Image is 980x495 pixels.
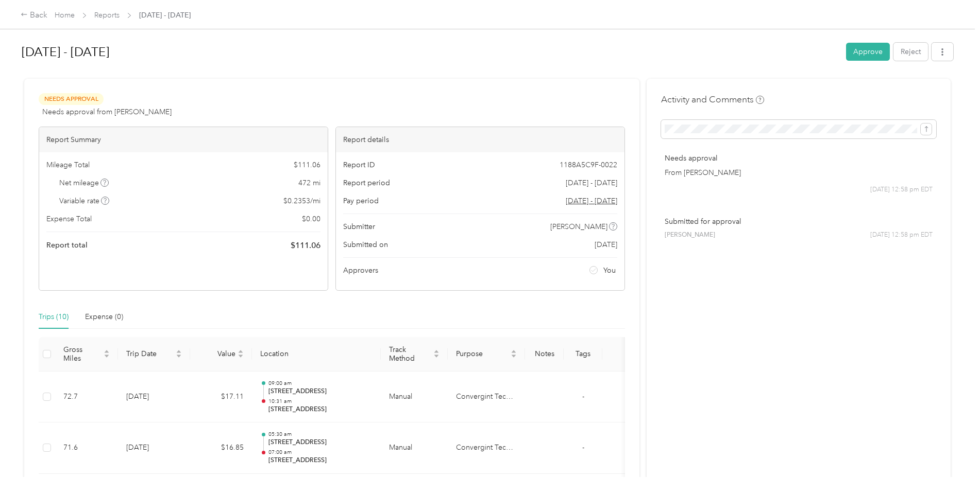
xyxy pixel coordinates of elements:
[302,214,320,224] span: $ 0.00
[665,153,933,164] p: Needs approval
[176,353,182,359] span: caret-down
[665,216,933,227] p: Submitted for approval
[893,43,928,61] button: Reject
[525,337,564,372] th: Notes
[661,93,764,106] h4: Activity and Comments
[343,265,378,276] span: Approvers
[550,221,607,232] span: [PERSON_NAME]
[665,167,933,178] p: From [PERSON_NAME]
[846,43,890,61] button: Approve
[55,11,75,20] a: Home
[55,372,118,423] td: 72.7
[94,11,120,20] a: Reports
[870,185,933,195] span: [DATE] 12:58 pm EDT
[566,196,617,206] span: Go to pay period
[343,239,388,250] span: Submitted on
[59,196,110,206] span: Variable rate
[238,353,244,359] span: caret-down
[268,449,373,456] p: 07:00 am
[298,178,320,188] span: 472 mi
[118,372,190,423] td: [DATE]
[448,337,525,372] th: Purpose
[198,349,235,358] span: Value
[603,265,616,276] span: You
[381,422,448,474] td: Manual
[922,437,980,495] iframe: Everlance-gr Chat Button Frame
[511,348,517,355] span: caret-up
[55,422,118,474] td: 71.6
[59,178,109,188] span: Net mileage
[595,239,617,250] span: [DATE]
[104,353,110,359] span: caret-down
[389,345,431,363] span: Track Method
[566,178,617,188] span: [DATE] - [DATE]
[343,221,375,232] span: Submitter
[343,196,379,206] span: Pay period
[291,239,320,252] span: $ 111.06
[560,160,617,170] span: 1188A5C9F-0022
[870,231,933,240] span: [DATE] 12:58 pm EDT
[104,348,110,355] span: caret-up
[268,438,373,447] p: [STREET_ADDRESS]
[126,349,174,358] span: Trip Date
[63,345,102,363] span: Gross Miles
[55,337,118,372] th: Gross Miles
[190,337,252,372] th: Value
[268,398,373,405] p: 10:31 am
[238,348,244,355] span: caret-up
[190,422,252,474] td: $16.85
[139,10,191,21] span: [DATE] - [DATE]
[564,337,602,372] th: Tags
[176,348,182,355] span: caret-up
[268,431,373,438] p: 05:30 am
[448,372,525,423] td: Convergint Technologies
[283,196,320,206] span: $ 0.2353 / mi
[582,392,584,401] span: -
[39,311,69,323] div: Trips (10)
[381,372,448,423] td: Manual
[268,380,373,387] p: 09:00 am
[381,337,448,372] th: Track Method
[433,353,440,359] span: caret-down
[343,178,390,188] span: Report period
[268,387,373,396] p: [STREET_ADDRESS]
[665,231,715,240] span: [PERSON_NAME]
[268,405,373,414] p: [STREET_ADDRESS]
[336,127,624,152] div: Report details
[511,353,517,359] span: caret-down
[85,311,123,323] div: Expense (0)
[252,337,381,372] th: Location
[294,160,320,170] span: $ 111.06
[456,349,509,358] span: Purpose
[46,214,92,224] span: Expense Total
[448,422,525,474] td: Convergint Technologies
[268,456,373,465] p: [STREET_ADDRESS]
[39,127,328,152] div: Report Summary
[433,348,440,355] span: caret-up
[22,40,839,64] h1: Sep 1 - 30, 2025
[42,107,172,117] span: Needs approval from [PERSON_NAME]
[46,160,90,170] span: Mileage Total
[39,93,104,105] span: Needs Approval
[343,160,375,170] span: Report ID
[190,372,252,423] td: $17.11
[46,240,88,251] span: Report total
[118,422,190,474] td: [DATE]
[118,337,190,372] th: Trip Date
[21,9,47,22] div: Back
[582,443,584,452] span: -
